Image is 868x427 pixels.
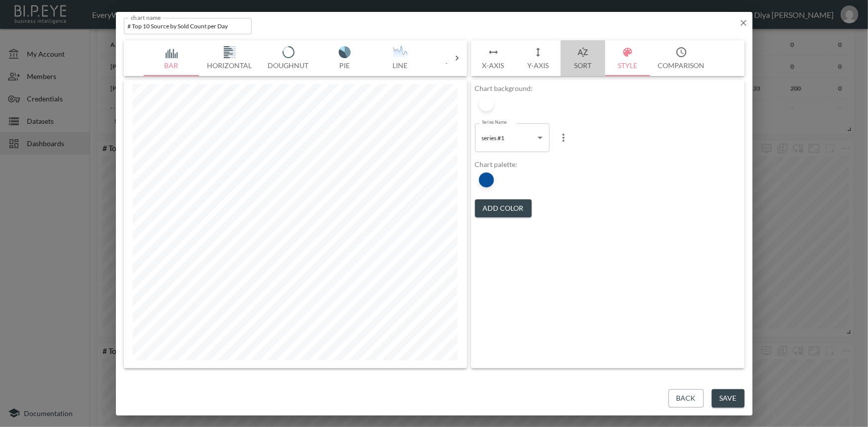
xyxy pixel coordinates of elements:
[475,199,532,218] button: Add Color
[131,13,161,22] label: chart name
[471,40,516,76] button: X-Axis
[381,46,420,58] img: QsdC10Ldf0L3QsNC30LLQuF83KTt9LmNscy0ye2ZpbGw6IzQ1NWE2NDt9PC9zdHlsZT48bGluZWFyR3JhZGllbnQgaWQ9ItCT...
[325,46,365,58] img: svg+xml;base64,PHN2ZyB4bWxucz0iaHR0cDovL3d3dy53My5vcmcvMjAwMC9zdmciIHZpZXdCb3g9IjAgMCAxNzUuMDMgMT...
[428,40,484,76] button: Table
[260,40,317,76] button: Doughnut
[152,46,192,58] img: svg+xml;base64,PHN2ZyB4bWxucz0iaHR0cDovL3d3dy53My5vcmcvMjAwMC9zdmciIHZpZXdCb3g9IjAgMCAxNzQgMTc1Ij...
[712,389,745,408] button: Save
[124,18,252,34] input: chart name
[516,40,561,76] button: Y-Axis
[556,130,572,146] button: more
[561,40,605,76] button: Sort
[482,134,505,142] span: series #1
[269,46,308,58] img: svg+xml;base64,PHN2ZyB4bWxucz0iaHR0cDovL3d3dy53My5vcmcvMjAwMC9zdmciIHZpZXdCb3g9IjAgMCAxNzUuMDkgMT...
[144,40,199,76] button: Bar
[605,40,650,76] button: Style
[669,389,704,408] button: Back
[199,40,260,76] button: Horizontal
[482,119,507,125] label: Series Name
[210,46,250,58] img: svg+xml;base64,PHN2ZyB4bWxucz0iaHR0cDovL3d3dy53My5vcmcvMjAwMC9zdmciIHZpZXdCb3g9IjAgMCAxNzUuMDQgMT...
[475,84,535,92] div: Chart background:
[436,46,476,58] img: svg+xml;base64,PHN2ZyB4bWxucz0iaHR0cDovL3d3dy53My5vcmcvMjAwMC9zdmciIHZpZXdCb3g9IjAgMCAxNzUgMTc1Ij...
[650,40,713,76] button: Comparison
[373,40,428,76] button: Line
[317,40,373,76] button: Pie
[475,160,532,169] div: Chart palette:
